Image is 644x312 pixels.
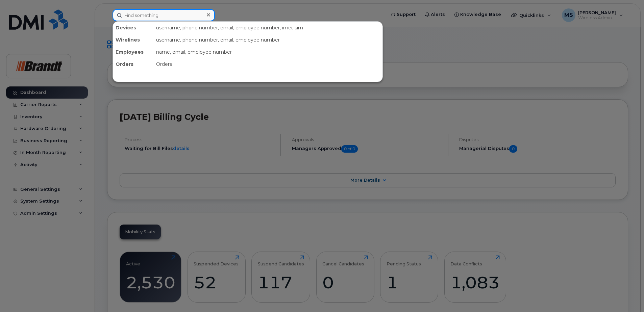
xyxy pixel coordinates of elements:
[113,46,153,58] div: Employees
[113,58,153,70] div: Orders
[153,34,382,46] div: username, phone number, email, employee number
[153,22,382,34] div: username, phone number, email, employee number, imei, sim
[113,22,153,34] div: Devices
[153,46,382,58] div: name, email, employee number
[153,58,382,70] div: Orders
[113,34,153,46] div: Wirelines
